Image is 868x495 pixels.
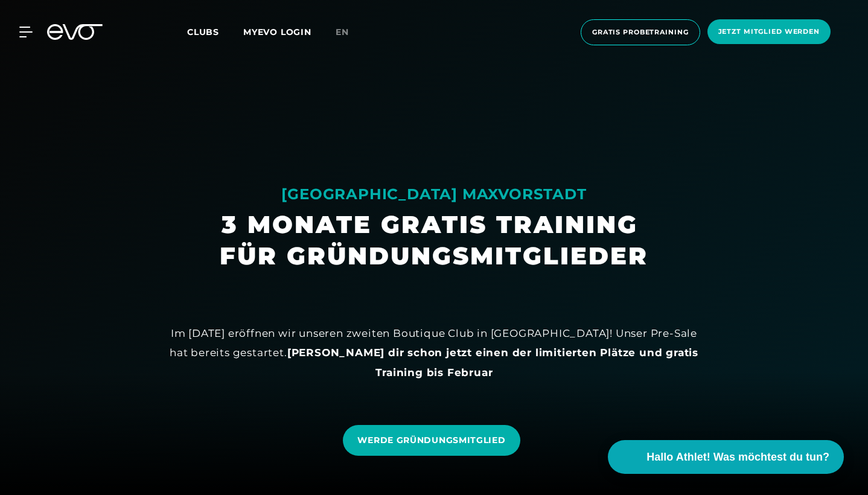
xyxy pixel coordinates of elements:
[220,209,648,272] h1: 3 MONATE GRATIS TRAINING FÜR GRÜNDUNGSMITGLIEDER
[592,27,689,37] span: Gratis Probetraining
[220,185,648,204] div: [GEOGRAPHIC_DATA] MAXVORSTADT
[577,19,704,45] a: Gratis Probetraining
[608,440,844,474] button: Hallo Athlet! Was möchtest du tun?
[704,19,834,45] a: Jetzt Mitglied werden
[287,346,698,378] strong: [PERSON_NAME] dir schon jetzt einen der limitierten Plätze und gratis Training bis Februar
[243,27,311,37] a: MYEVO LOGIN
[187,27,219,37] span: Clubs
[646,449,829,465] span: Hallo Athlet! Was möchtest du tun?
[162,324,706,382] div: Im [DATE] eröffnen wir unseren zweiten Boutique Club in [GEOGRAPHIC_DATA]! Unser Pre-Sale hat ber...
[718,27,820,37] span: Jetzt Mitglied werden
[343,425,520,456] a: WERDE GRÜNDUNGSMITGLIED
[357,434,505,447] span: WERDE GRÜNDUNGSMITGLIED
[336,27,349,37] span: en
[187,26,243,37] a: Clubs
[336,25,363,39] a: en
